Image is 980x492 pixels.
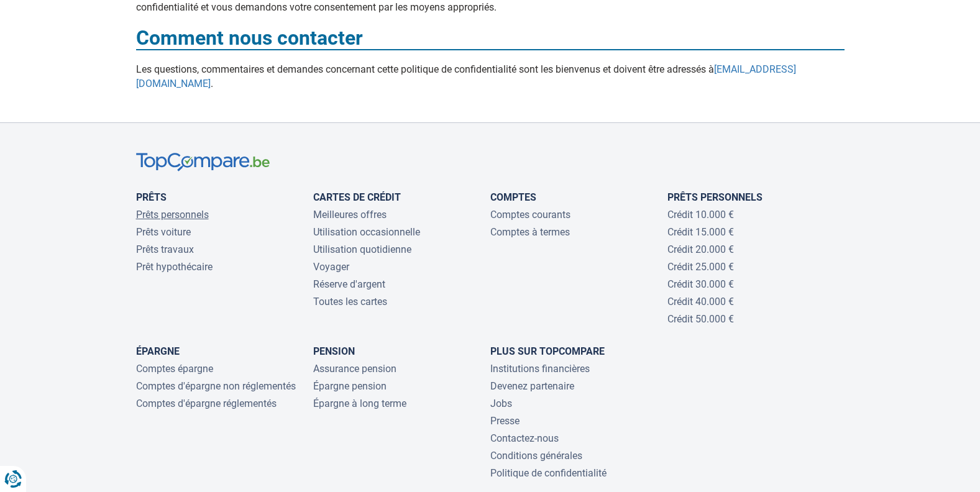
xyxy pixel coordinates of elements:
a: Comptes d'épargne non réglementés [136,380,296,392]
a: [EMAIL_ADDRESS][DOMAIN_NAME] [136,63,796,89]
a: Crédit 50.000 € [667,313,734,325]
a: Crédit 25.000 € [667,261,734,273]
a: Institutions financières [490,363,590,375]
strong: Comment nous contacter [136,26,363,50]
span: Les questions, commentaires et demandes concernant cette politique de confidentialité sont les bi... [136,63,796,89]
a: Crédit 20.000 € [667,244,734,255]
a: Comptes à termes [490,226,570,238]
a: Devenez partenaire [490,380,574,392]
a: Prêts travaux [136,244,194,255]
a: Contactez-nous [490,432,559,444]
a: Utilisation occasionnelle [313,226,420,238]
a: Réserve d'argent [313,278,385,290]
img: TopCompare [136,153,270,172]
a: Plus sur TopCompare [490,345,605,357]
a: Épargne pension [313,380,387,392]
a: Voyager [313,261,349,273]
a: Épargne à long terme [313,398,406,409]
a: Pension [313,345,355,357]
a: Presse [490,415,520,427]
a: Comptes d'épargne réglementés [136,398,277,409]
a: Politique de confidentialité [490,467,607,479]
a: Toutes les cartes [313,296,387,307]
a: Assurance pension [313,363,396,375]
a: Prêts personnels [667,191,762,203]
a: Utilisation quotidienne [313,244,411,255]
a: Épargne [136,345,180,357]
a: Prêt hypothécaire [136,261,213,273]
a: Crédit 30.000 € [667,278,734,290]
a: Comptes [490,191,536,203]
a: Crédit 10.000 € [667,209,734,221]
a: Prêts personnels [136,209,209,221]
a: Cartes de Crédit [313,191,401,203]
a: Prêts [136,191,167,203]
a: Conditions générales [490,450,582,462]
a: Comptes épargne [136,363,213,375]
a: Prêts voiture [136,226,191,238]
a: Crédit 40.000 € [667,296,734,307]
a: Jobs [490,398,512,409]
a: Comptes courants [490,209,570,221]
a: Crédit 15.000 € [667,226,734,238]
a: Meilleures offres [313,209,387,221]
